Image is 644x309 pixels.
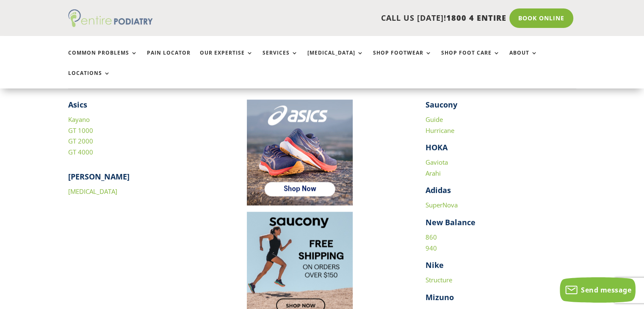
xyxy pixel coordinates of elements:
[509,8,573,28] a: Book Online
[68,126,93,135] a: GT 1000
[426,276,452,284] a: Structure
[68,187,117,196] a: [MEDICAL_DATA]
[147,50,191,68] a: Pain Locator
[68,99,87,110] strong: Asics
[426,158,448,166] a: Gaviota
[426,185,451,195] strong: Adidas
[307,50,364,68] a: [MEDICAL_DATA]
[426,142,448,152] strong: HOKA
[263,50,298,68] a: Services
[560,277,636,303] button: Send message
[441,50,500,68] a: Shop Foot Care
[68,20,153,29] a: Entire Podiatry
[426,292,454,302] strong: Mizuno
[581,285,631,295] span: Send message
[200,50,253,68] a: Our Expertise
[426,217,475,227] strong: New Balance
[426,244,437,252] a: 940
[426,126,454,135] a: Hurricane
[68,50,138,68] a: Common Problems
[68,171,130,182] strong: [PERSON_NAME]
[68,9,153,27] img: logo (1)
[426,260,444,270] strong: Nike
[426,169,441,177] a: Arahi
[68,137,93,145] a: GT 2000
[68,148,93,156] a: GT 4000
[373,50,432,68] a: Shop Footwear
[446,13,506,23] span: 1800 4 ENTIRE
[426,115,443,124] a: Guide
[426,201,458,209] a: SuperNova
[509,50,538,68] a: About
[185,13,506,24] p: CALL US [DATE]!
[68,115,90,124] a: Kayano
[426,99,457,110] strong: Saucony
[68,70,111,88] a: Locations
[426,233,437,241] a: 860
